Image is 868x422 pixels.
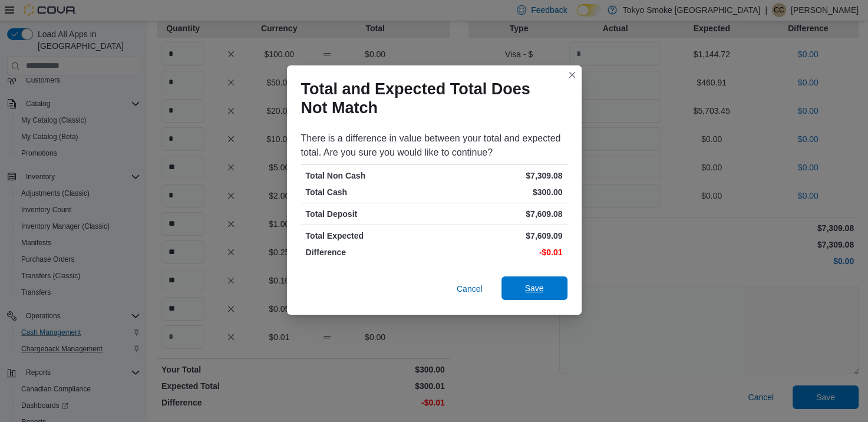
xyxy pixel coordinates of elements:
[452,277,487,301] button: Cancel
[525,282,544,294] span: Save
[437,186,563,198] p: $300.00
[306,230,432,242] p: Total Expected
[306,246,432,258] p: Difference
[501,276,567,300] button: Save
[565,68,579,82] button: Closes this modal window
[301,131,567,160] div: There is a difference in value between your total and expected total. Are you sure you would like...
[437,170,563,182] p: $7,309.08
[457,283,483,295] span: Cancel
[306,186,432,198] p: Total Cash
[306,208,432,220] p: Total Deposit
[437,208,563,220] p: $7,609.08
[306,170,432,182] p: Total Non Cash
[301,80,558,117] h1: Total and Expected Total Does Not Match
[437,246,563,258] p: -$0.01
[437,230,563,242] p: $7,609.09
